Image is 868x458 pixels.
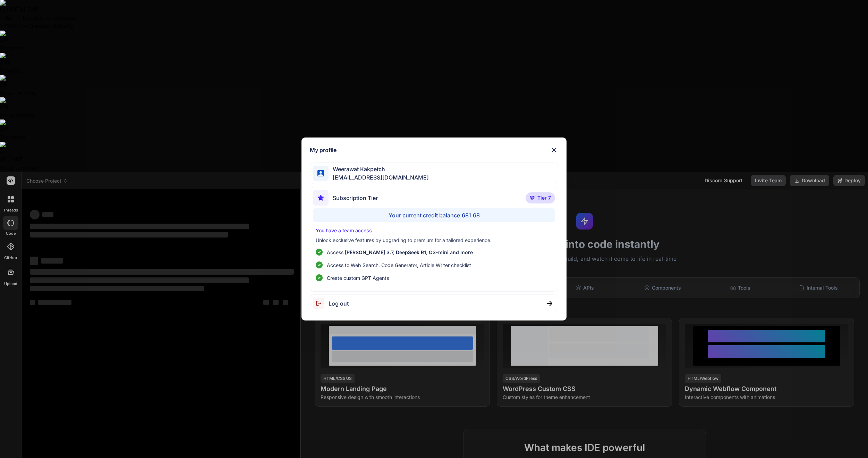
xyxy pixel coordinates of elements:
[345,249,473,255] span: [PERSON_NAME] 3.7, DeepSeek R1, O3-mini and more
[329,173,429,182] span: [EMAIL_ADDRESS][DOMAIN_NAME]
[547,301,552,306] img: close
[313,190,329,206] img: subscription
[317,170,324,177] img: profile
[333,194,378,202] span: Subscription Tier
[316,227,553,234] p: You have a team access
[313,208,555,222] div: Your current credit balance: 681.68
[313,298,329,309] img: logout
[316,249,323,256] img: checklist
[327,261,471,269] span: Access to Web Search, Code Generator, Article Writer checklist
[537,194,551,201] span: Tier 7
[316,261,323,268] img: checklist
[530,196,535,200] img: premium
[316,274,323,281] img: checklist
[329,299,349,308] span: Log out
[327,249,473,256] p: Access
[327,274,389,282] span: Create custom GPT Agents
[316,237,553,244] p: Unlock exclusive features by upgrading to premium for a tailored experience.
